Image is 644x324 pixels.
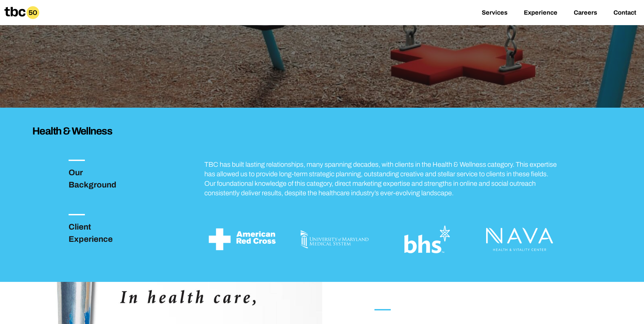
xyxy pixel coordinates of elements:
[204,160,557,198] p: TBC has built lasting relationships, many spanning decades, with clients in the Health & Wellness...
[613,9,636,17] a: Contact
[69,221,134,245] h3: Client Experience
[297,214,372,264] img: University of Maryland Medical Center Logo
[482,9,508,17] a: Services
[204,214,280,264] img: Red Cross Logo
[574,9,597,17] a: Careers
[524,9,557,17] a: Experience
[389,214,465,264] img: BHS Logo
[32,124,612,138] h3: Health & Wellness
[69,166,134,191] h3: Our Background
[482,214,557,264] img: Nava Logo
